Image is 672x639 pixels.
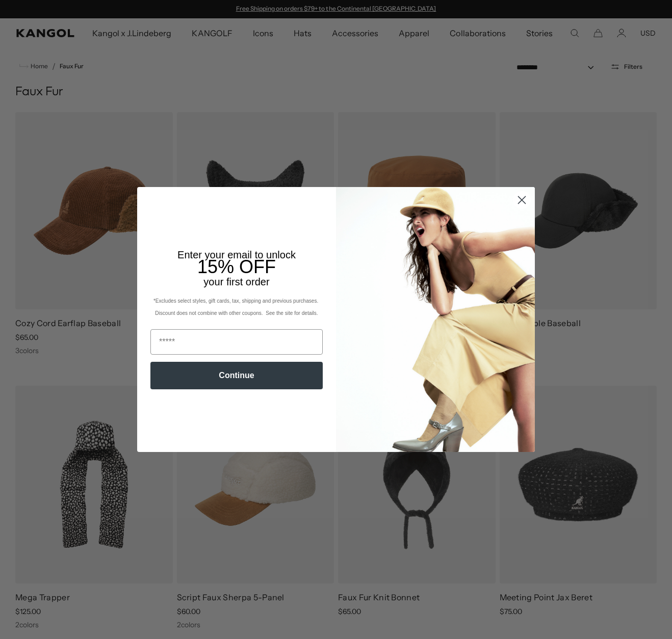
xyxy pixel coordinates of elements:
[513,191,531,209] button: Close dialog
[197,256,276,277] span: 15% OFF
[153,298,320,316] span: *Excludes select styles, gift cards, tax, shipping and previous purchases. Discount does not comb...
[203,276,269,287] span: your first order
[177,249,296,260] span: Enter your email to unlock
[150,329,323,355] input: Email
[150,362,323,389] button: Continue
[336,187,535,452] img: 93be19ad-e773-4382-80b9-c9d740c9197f.jpeg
